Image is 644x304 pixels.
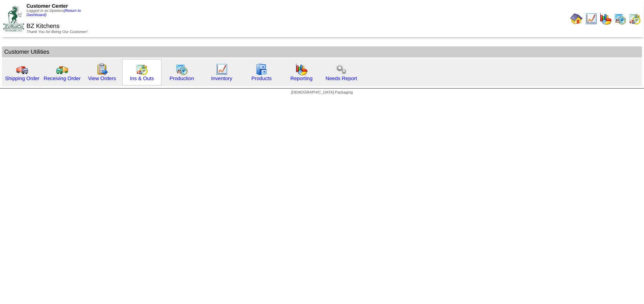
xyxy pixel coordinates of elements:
a: Products [252,76,272,81]
td: Customer Utilities [2,46,642,58]
img: workorder.gif [96,63,108,76]
img: calendarinout.gif [629,13,641,25]
img: graph.gif [600,13,612,25]
img: calendarprod.gif [176,63,188,76]
img: workflow.png [335,63,348,76]
a: (Return to Dashboard) [26,9,81,17]
img: line_graph.gif [216,63,228,76]
span: Logged in as Dpieters [26,9,81,17]
a: View Orders [88,76,116,81]
img: truck.gif [16,63,28,76]
a: Reporting [290,76,313,81]
a: Production [170,76,194,81]
img: line_graph.gif [585,13,597,25]
span: [DEMOGRAPHIC_DATA] Packaging [291,90,353,95]
a: Inventory [211,76,232,81]
img: calendarprod.gif [614,13,626,25]
span: Thank You for Being Our Customer! [26,30,87,34]
img: calendarinout.gif [136,63,148,76]
img: cabinet.gif [255,63,268,76]
a: Ins & Outs [130,76,154,81]
img: home.gif [570,13,583,25]
img: graph.gif [295,63,308,76]
a: Shipping Order [5,76,40,81]
a: Receiving Order [44,76,81,81]
img: truck2.gif [56,63,68,76]
span: BZ Kitchens [26,23,59,30]
img: ZoRoCo_Logo(Green%26Foil)%20jpg.webp [3,6,24,31]
a: Needs Report [326,76,357,81]
span: Customer Center [26,3,68,9]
